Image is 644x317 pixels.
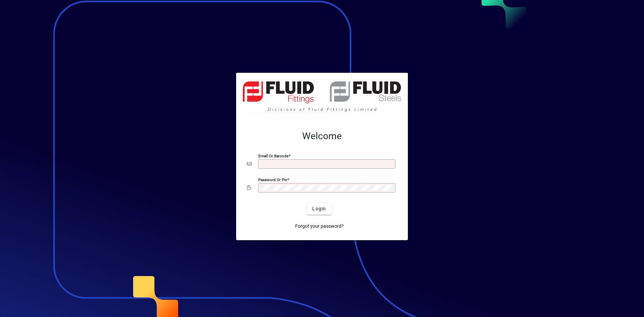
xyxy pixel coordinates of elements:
[312,205,326,212] span: Login
[247,130,397,142] h2: Welcome
[258,154,288,158] mat-label: Email or Barcode
[295,223,344,230] span: Forgot your password?
[292,220,346,232] a: Forgot your password?
[307,203,331,215] button: Login
[258,177,287,182] mat-label: Password or Pin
